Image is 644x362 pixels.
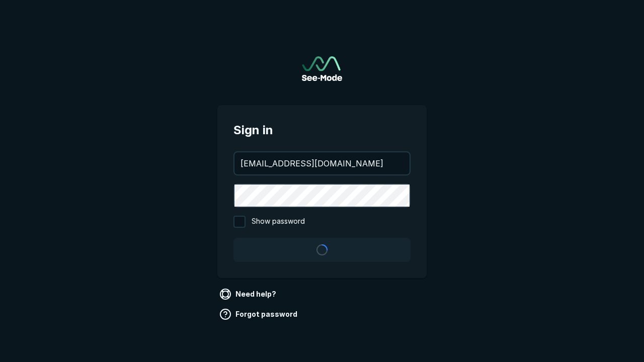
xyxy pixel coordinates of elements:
a: Go to sign in [302,56,342,81]
a: Forgot password [217,306,301,322]
span: Sign in [233,121,411,139]
span: Show password [252,216,305,228]
img: See-Mode Logo [302,56,342,81]
input: your@email.com [234,152,410,174]
a: Need help? [217,286,280,302]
